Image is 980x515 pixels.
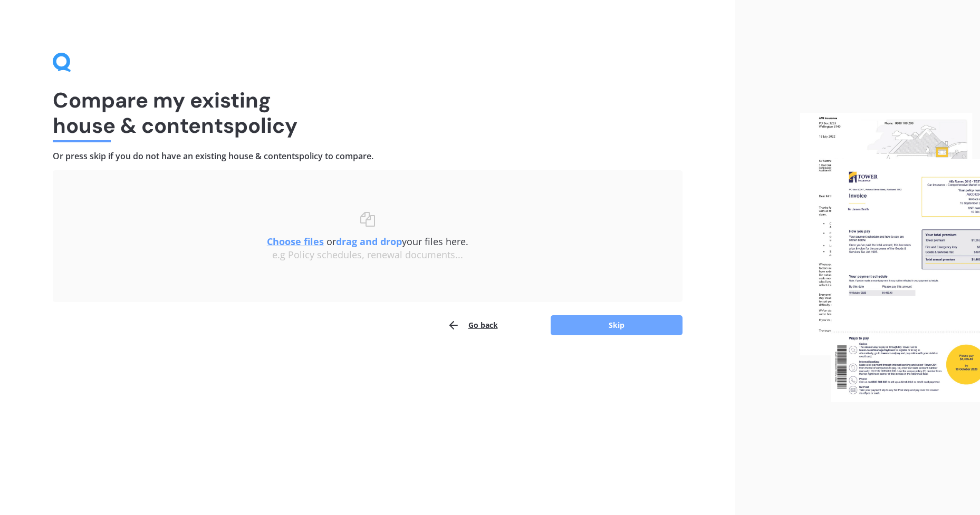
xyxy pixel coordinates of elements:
img: files.webp [800,113,980,403]
h1: Compare my existing house & contents policy [53,88,683,138]
span: or your files here. [267,235,468,248]
h4: Or press skip if you do not have an existing house & contents policy to compare. [53,151,683,162]
u: Choose files [267,235,324,248]
b: drag and drop [336,235,402,248]
div: e.g Policy schedules, renewal documents... [74,249,661,261]
button: Go back [447,315,498,336]
button: Skip [551,315,683,335]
